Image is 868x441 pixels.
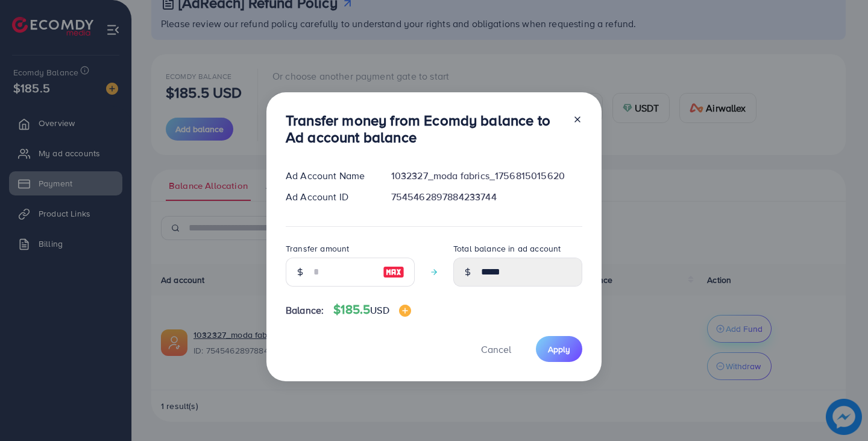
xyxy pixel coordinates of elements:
[536,336,582,362] button: Apply
[370,303,389,317] span: USD
[399,305,411,317] img: image
[333,302,410,317] h4: $185.5
[382,190,592,204] div: 7545462897884233744
[276,169,382,183] div: Ad Account Name
[453,243,561,255] label: Total balance in ad account
[466,336,526,362] button: Cancel
[286,243,349,255] label: Transfer amount
[382,169,592,183] div: 1032327_moda fabrics_1756815015620
[548,343,570,355] span: Apply
[276,190,382,204] div: Ad Account ID
[286,303,324,317] span: Balance:
[481,343,511,356] span: Cancel
[383,265,404,279] img: image
[286,112,563,147] h3: Transfer money from Ecomdy balance to Ad account balance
